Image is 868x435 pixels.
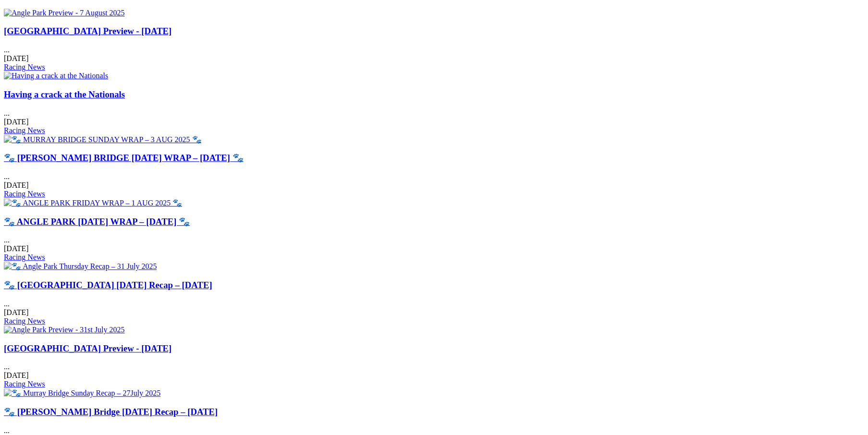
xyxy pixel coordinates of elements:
[4,118,29,126] span: [DATE]
[4,72,108,80] img: Having a crack at the Nationals
[4,198,182,207] img: 🐾 ANGLE PARK FRIDAY WRAP – 1 AUG 2025 🐾
[4,308,29,316] span: [DATE]
[4,262,157,271] img: 🐾 Angle Park Thursday Recap – 31 July 2025
[4,217,864,262] div: ...
[4,89,864,135] div: ...
[4,280,864,326] div: ...
[4,9,125,17] img: Angle Park Preview - 7 August 2025
[4,407,218,417] a: 🐾 [PERSON_NAME] Bridge [DATE] Recap – [DATE]
[4,380,45,388] a: Racing News
[4,135,201,144] img: 🐾 MURRAY BRIDGE SUNDAY WRAP – 3 AUG 2025 🐾
[4,126,45,134] a: Racing News
[4,63,45,71] a: Racing News
[4,89,125,99] a: Having a crack at the Nationals
[4,54,29,62] span: [DATE]
[4,181,29,189] span: [DATE]
[4,326,125,334] img: Angle Park Preview - 31st July 2025
[4,26,171,36] a: [GEOGRAPHIC_DATA] Preview - [DATE]
[4,280,212,290] a: 🐾 [GEOGRAPHIC_DATA] [DATE] Recap – [DATE]
[4,388,160,398] img: 🐾 Murray Bridge Sunday Recap – 27July 2025
[4,217,190,227] a: 🐾 ANGLE PARK [DATE] WRAP – [DATE] 🐾
[4,244,29,253] span: [DATE]
[4,153,864,198] div: ...
[4,253,45,261] a: Racing News
[4,190,45,198] a: Racing News
[4,343,171,353] a: [GEOGRAPHIC_DATA] Preview - [DATE]
[4,153,244,163] a: 🐾 [PERSON_NAME] BRIDGE [DATE] WRAP – [DATE] 🐾
[4,26,864,72] div: ...
[4,317,45,325] a: Racing News
[4,343,864,389] div: ...
[4,371,29,379] span: [DATE]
